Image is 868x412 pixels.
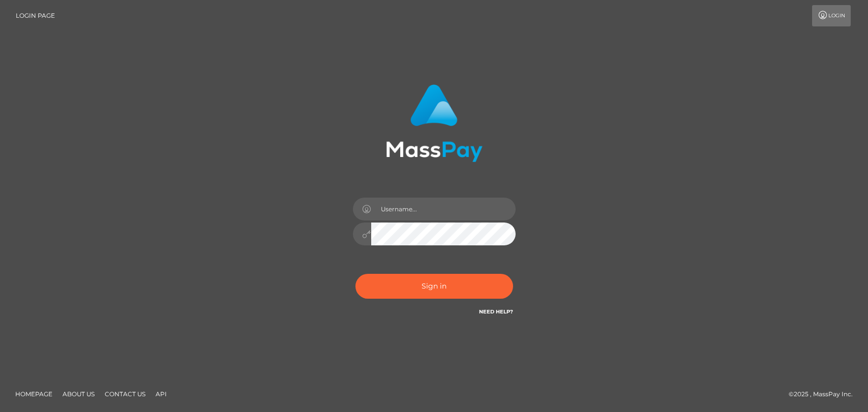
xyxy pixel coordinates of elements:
input: Username... [371,198,516,220]
a: Homepage [11,386,56,402]
div: © 2025 , MassPay Inc. [789,389,860,400]
button: Sign in [355,274,513,299]
img: MassPay Login [386,84,483,162]
a: Login [812,5,851,26]
a: Need Help? [479,308,513,315]
a: API [152,386,171,402]
a: About Us [58,386,99,402]
a: Contact Us [101,386,149,402]
a: Login Page [16,5,55,26]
